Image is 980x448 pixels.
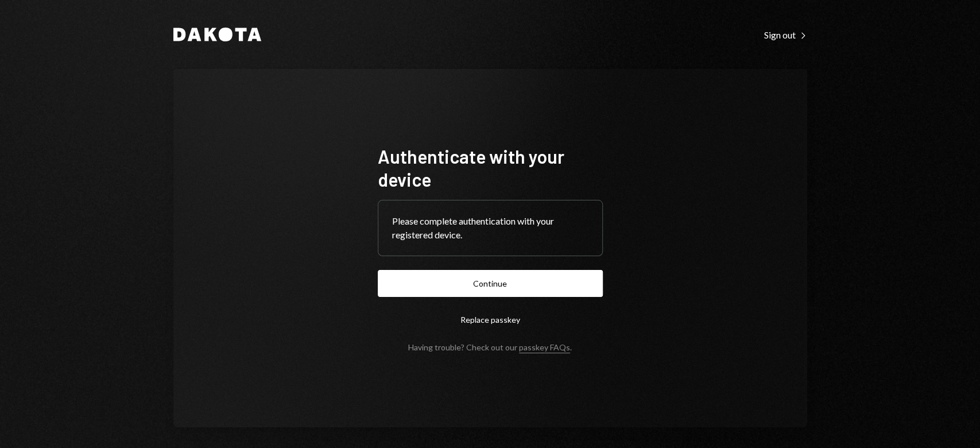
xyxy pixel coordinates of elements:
div: Please complete authentication with your registered device. [392,214,588,242]
div: Sign out [764,29,807,41]
button: Continue [378,270,603,297]
a: passkey FAQs [519,342,570,353]
div: Having trouble? Check out our . [408,342,572,352]
a: Sign out [764,28,807,41]
h1: Authenticate with your device [378,145,603,191]
button: Replace passkey [378,306,603,333]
